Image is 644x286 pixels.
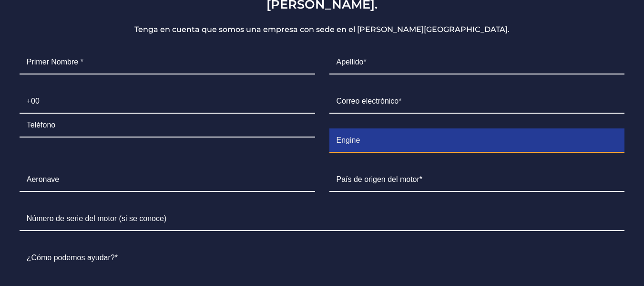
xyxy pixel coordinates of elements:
[20,114,315,138] input: Teléfono
[329,90,625,114] input: Correo electrónico*
[329,51,625,74] input: Apellido*
[12,24,632,35] p: Tenga en cuenta que somos una empresa con sede en el [PERSON_NAME][GEOGRAPHIC_DATA].
[20,90,315,114] input: +00
[20,207,625,231] input: Número de serie del motor (si se conoce)
[20,168,315,192] input: Aeronave
[20,51,315,74] input: Primer Nombre *
[329,168,625,192] input: País de origen del motor*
